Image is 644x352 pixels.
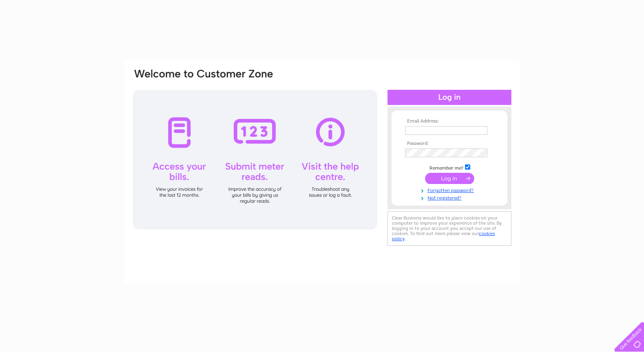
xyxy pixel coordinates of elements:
[405,186,496,194] a: Forgotten password?
[392,231,495,241] a: cookies policy
[403,119,496,124] th: Email Address:
[403,141,496,146] th: Password:
[405,194,496,201] a: Not registered?
[403,163,496,171] td: Remember me?
[425,173,474,184] input: Submit
[388,211,511,246] div: Clear Business would like to place cookies on your computer to improve your experience of the sit...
